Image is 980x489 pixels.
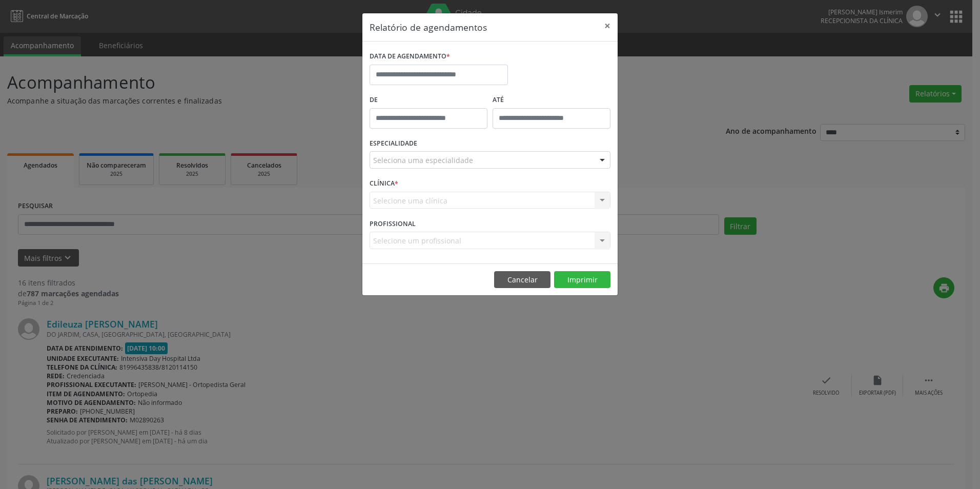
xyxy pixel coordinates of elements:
label: DATA DE AGENDAMENTO [370,49,450,65]
label: CLÍNICA [370,176,398,192]
button: Imprimir [554,271,610,289]
label: ESPECIALIDADE [370,136,417,152]
label: De [370,92,487,108]
button: Close [597,13,618,38]
button: Cancelar [494,271,550,289]
h5: Relatório de agendamentos [370,21,487,34]
label: PROFISSIONAL [370,216,416,232]
label: ATÉ [493,92,610,108]
span: Seleciona uma especialidade [373,155,473,166]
